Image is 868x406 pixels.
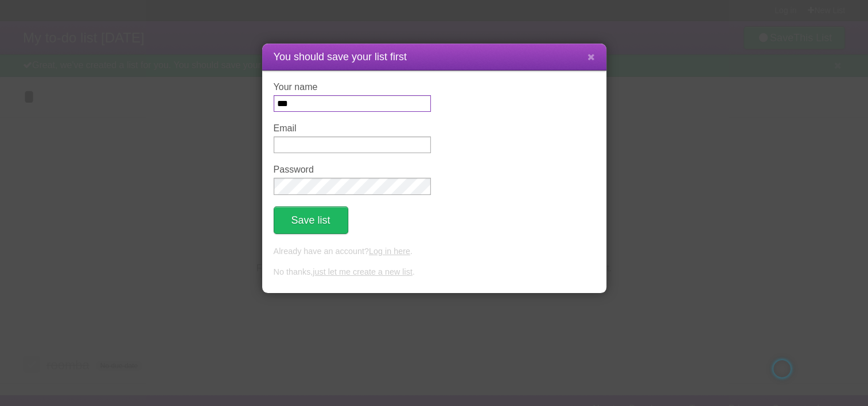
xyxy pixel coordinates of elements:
p: No thanks, . [274,266,595,279]
button: Save list [274,206,348,234]
h1: You should save your list first [274,49,595,65]
a: just let me create a new list [313,267,412,276]
label: Email [274,123,431,134]
p: Already have an account? . [274,245,595,258]
a: Log in here [369,247,410,256]
label: Password [274,165,431,175]
label: Your name [274,82,431,92]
